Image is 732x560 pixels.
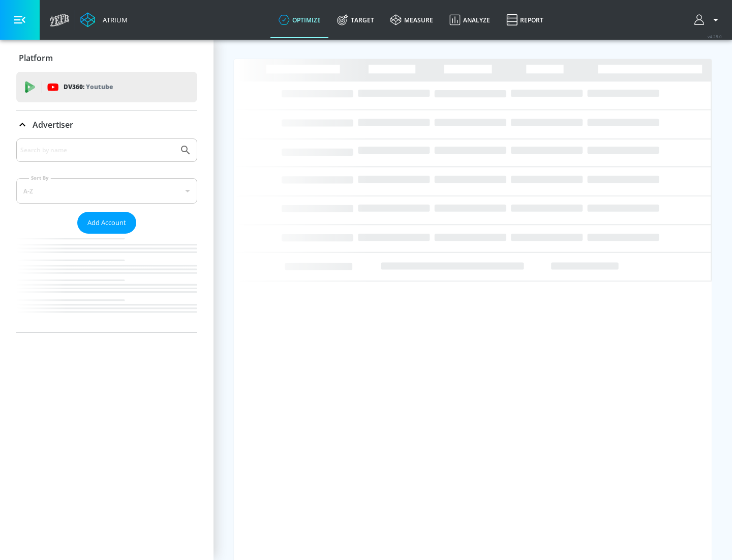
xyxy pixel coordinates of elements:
a: measure [382,2,441,38]
div: DV360: Youtube [16,72,197,102]
nav: list of Advertiser [16,234,197,332]
div: Advertiser [16,138,197,332]
a: Target [329,2,382,38]
p: Youtube [86,81,113,92]
p: Platform [19,52,53,64]
div: Platform [16,44,197,72]
span: Add Account [87,217,126,229]
span: v 4.28.0 [708,34,722,39]
a: Atrium [80,12,128,27]
div: Advertiser [16,110,197,139]
a: Analyze [441,2,498,38]
p: DV360: [64,81,113,93]
a: optimize [270,2,329,38]
label: Sort By [29,175,51,181]
p: Advertiser [33,119,73,130]
div: Atrium [99,15,128,24]
a: Report [498,2,552,38]
button: Add Account [77,212,136,234]
div: A-Z [16,178,197,204]
input: Search by name [20,144,174,157]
